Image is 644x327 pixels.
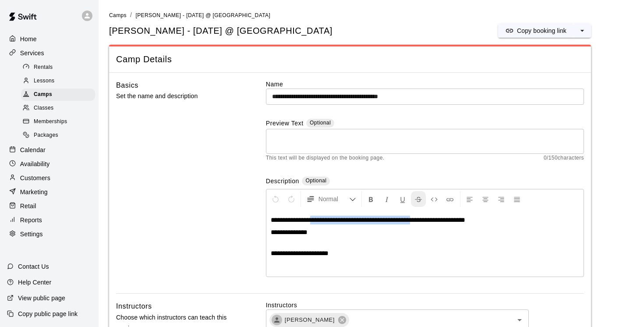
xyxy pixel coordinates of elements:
span: Normal [318,195,349,203]
span: Rentals [34,63,53,72]
a: Camps [109,11,127,18]
span: Packages [34,131,58,140]
div: [PERSON_NAME] [269,313,349,327]
a: Lessons [21,74,99,88]
button: select merge strategy [573,24,591,38]
h6: Basics [116,80,138,91]
button: Format Bold [364,191,379,207]
label: Instructors [266,301,584,309]
a: Availability [7,157,92,171]
h5: [PERSON_NAME] - [DATE] @ [GEOGRAPHIC_DATA] [109,25,333,37]
a: Reports [7,213,92,227]
a: Camps [21,88,99,102]
div: Camps [21,89,95,101]
button: Formatting Options [303,191,360,207]
button: Center Align [478,191,493,207]
div: Wes Darvill [272,315,282,325]
a: Calendar [7,143,92,156]
span: Camps [109,12,127,18]
p: Customers [20,174,50,182]
span: [PERSON_NAME] [280,316,340,324]
button: Insert Link [442,191,457,207]
button: Justify Align [510,191,524,207]
div: Rentals [21,61,95,74]
button: Redo [284,191,299,207]
a: Rentals [21,60,99,74]
a: Settings [7,227,92,241]
div: Classes [21,102,95,114]
span: Optional [310,120,331,126]
button: Format Italics [379,191,394,207]
a: Home [7,32,92,46]
span: Camp Details [116,53,584,65]
a: Packages [21,129,99,142]
button: Undo [268,191,283,207]
span: [PERSON_NAME] - [DATE] @ [GEOGRAPHIC_DATA] [135,12,270,18]
label: Name [266,80,584,89]
button: Left Align [462,191,477,207]
a: Retail [7,199,92,213]
div: split button [498,24,591,38]
label: Preview Text [266,119,304,129]
nav: breadcrumb [109,11,633,20]
p: Retail [20,202,36,210]
p: Copy public page link [18,309,78,318]
p: Marketing [20,188,48,196]
span: Optional [305,178,326,184]
span: Classes [34,104,53,113]
button: Copy booking link [498,24,573,38]
p: Contact Us [18,262,49,271]
p: Settings [20,230,43,238]
button: Open [513,314,526,326]
p: Help Center [18,278,51,287]
p: Reports [20,216,42,224]
p: Availability [20,160,50,168]
h6: Instructors [116,301,152,312]
a: Memberships [21,115,99,129]
p: Home [20,35,37,43]
span: Camps [34,90,52,99]
span: 0 / 150 characters [544,154,584,163]
button: Format Strikethrough [411,191,426,207]
span: This text will be displayed on the booking page. [266,154,385,163]
button: Format Underline [395,191,410,207]
a: Classes [21,102,99,115]
a: Customers [7,171,92,185]
li: / [130,11,132,20]
div: Packages [21,129,95,142]
p: Copy booking link [517,26,566,35]
div: Memberships [21,116,95,128]
p: Services [20,49,44,57]
span: Memberships [34,117,67,126]
div: Lessons [21,75,95,87]
button: Insert Code [427,191,442,207]
a: Services [7,46,92,60]
p: View public page [18,294,65,302]
p: Set the name and description [116,91,238,102]
button: Right Align [494,191,509,207]
span: Lessons [34,77,55,85]
a: Marketing [7,185,92,199]
p: Calendar [20,146,46,154]
label: Description [266,177,299,187]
